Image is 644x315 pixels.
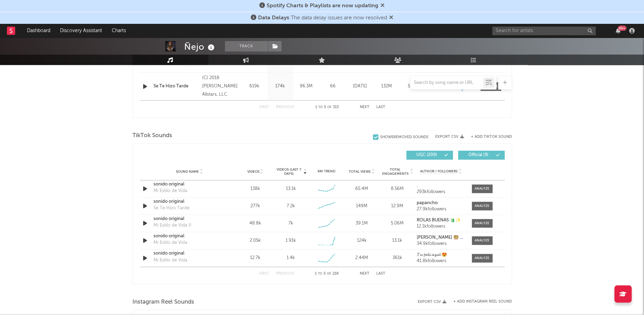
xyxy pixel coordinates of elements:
div: 1.91k [286,237,296,244]
span: Videos [247,170,259,174]
a: sonido original [153,181,226,188]
div: 138k [239,185,271,192]
div: 27.9k followers [417,207,465,212]
div: 2.44M [346,255,378,261]
button: Last [376,272,385,276]
div: 65.4M [346,185,378,192]
div: 7.2k [287,203,295,210]
div: 8.56M [381,185,413,192]
div: 12.1k followers [417,224,465,229]
div: Mi Estilo de Vida [153,257,187,264]
span: Dismiss [389,15,393,21]
div: 277k [239,203,271,210]
div: 124k [346,237,378,244]
a: sonido original [153,216,226,222]
div: Mi Estilo de Vida [153,188,187,194]
button: Track [225,41,268,51]
div: 99 + [618,26,626,31]
button: UGC(209) [406,151,453,160]
span: to [318,106,323,109]
strong: [PERSON_NAME] 🧑🏼 ᥫ᭡ [417,235,467,240]
a: sonido original [153,198,226,205]
button: Last [376,105,385,109]
a: sonido original [153,233,226,240]
div: 149M [346,203,378,210]
button: Export CSV [418,300,446,304]
a: Charts [107,24,131,38]
div: Mi Estilo de Vida [153,239,187,246]
div: 12.9M [381,203,413,210]
div: 34.9k followers [417,241,465,246]
button: Next [360,272,369,276]
div: Ñejo [184,41,216,52]
strong: 𝓣𝓾 𝓹𝓮𝓵𝓲 𝓪𝔃𝓾𝓵 😍 [417,252,447,257]
span: Official ( 9 ) [463,153,494,157]
div: 7k [288,220,293,227]
div: Se Te Hizo Tarde [153,205,189,212]
div: 361k [381,255,413,261]
span: Spotify Charts & Playlists are now updating [267,3,378,9]
div: 2.05k [239,237,271,244]
span: Videos (last 7 days) [275,168,303,176]
a: ROLAS BUENAS 🧃✨ [417,218,465,223]
button: + Add TikTok Sound [471,135,512,139]
input: Search by song name or URL [410,80,483,86]
div: 41.8k followers [417,259,465,264]
span: Author / Followers [420,169,457,174]
div: 293k followers [417,190,465,194]
button: Next [360,105,369,109]
button: 99+ [616,28,621,34]
div: Mi Estilo de Vida II [153,222,191,229]
span: Instagram Reel Sounds [132,298,194,306]
span: Sound Name [176,170,199,174]
strong: . [417,183,418,188]
span: Total Engagements [381,168,409,176]
a: papancho [417,201,465,206]
div: + Add Instagram Reel Sound [446,300,512,304]
div: 12.7k [239,255,271,261]
a: Discovery Assistant [55,24,107,38]
div: 6M Trend [310,169,342,174]
div: 1.4k [287,255,295,261]
span: of [327,106,331,109]
div: 1 5 313 [308,103,346,112]
div: 13.1k [381,237,413,244]
div: 13.1k [286,185,296,192]
span: TikTok Sounds [132,132,172,140]
span: Dismiss [380,3,385,9]
button: + Add Instagram Reel Sound [453,300,512,304]
span: of [327,272,331,275]
button: First [259,105,269,109]
a: 𝓣𝓾 𝓹𝓮𝓵𝓲 𝓪𝔃𝓾𝓵 😍 [417,252,465,257]
span: : The data delay issues are now resolved [258,15,387,21]
button: First [259,272,269,276]
a: . [417,183,465,188]
span: Total Views [349,170,370,174]
button: + Add TikTok Sound [464,135,512,139]
input: Search for artists [492,27,596,35]
button: Export CSV [435,135,464,139]
div: 5.06M [381,220,413,227]
span: UGC ( 209 ) [411,153,443,157]
button: Official(9) [458,151,505,160]
div: 48.8k [239,220,271,227]
a: sonido original [153,250,226,257]
div: (C) 2018 [PERSON_NAME] Allstars, LLC. [202,74,239,99]
strong: ROLAS BUENAS 🧃✨ [417,218,461,222]
div: Show 5 Removed Sounds [380,135,428,140]
strong: papancho [417,201,438,205]
span: Data Delays [258,15,289,21]
button: Previous [276,272,294,276]
a: Dashboard [22,24,55,38]
button: Previous [276,105,294,109]
div: 39.1M [346,220,378,227]
a: [PERSON_NAME] 🧑🏼 ᥫ᭡ [417,235,465,240]
span: to [318,272,322,275]
div: 1 5 218 [308,270,346,278]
